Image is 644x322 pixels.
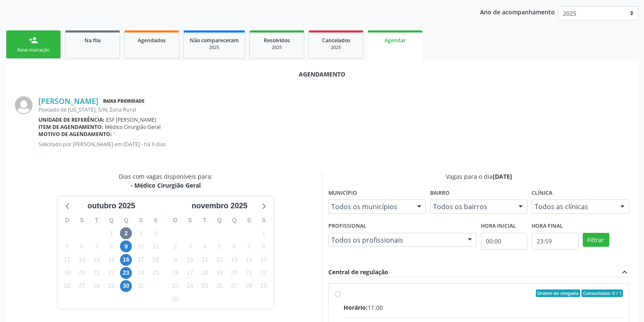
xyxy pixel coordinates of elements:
span: Médico Cirurgião Geral [105,123,161,131]
span: Todos os bairros [433,202,510,211]
span: domingo, 12 de outubro de 2025 [61,254,73,266]
span: sábado, 22 de novembro de 2025 [258,267,270,279]
div: 2025 [256,44,298,51]
span: segunda-feira, 10 de novembro de 2025 [184,254,196,266]
span: sábado, 1 de novembro de 2025 [258,227,270,239]
span: segunda-feira, 20 de outubro de 2025 [76,267,88,279]
span: quinta-feira, 27 de novembro de 2025 [228,280,240,292]
span: Agendados [138,37,166,44]
span: Na fila [85,37,101,44]
div: novembro 2025 [188,200,251,212]
span: ' [114,131,115,138]
span: segunda-feira, 6 de outubro de 2025 [76,240,88,252]
span: quinta-feira, 20 de novembro de 2025 [228,267,240,279]
span: Horário: [344,303,368,311]
span: sexta-feira, 3 de outubro de 2025 [135,227,147,239]
span: quarta-feira, 22 de outubro de 2025 [105,267,117,279]
span: ESF [PERSON_NAME] [106,116,156,123]
label: Hora final [532,220,563,233]
div: T [89,214,104,227]
div: S [74,214,89,227]
span: terça-feira, 14 de outubro de 2025 [91,254,103,266]
span: domingo, 2 de novembro de 2025 [169,240,181,252]
span: terça-feira, 18 de novembro de 2025 [199,267,211,279]
input: Selecione o horário [481,233,527,250]
span: quarta-feira, 12 de novembro de 2025 [213,254,225,266]
span: sábado, 25 de outubro de 2025 [150,267,161,279]
span: Não compareceram [190,37,239,44]
span: sexta-feira, 17 de outubro de 2025 [135,254,147,266]
div: person_add [29,35,38,45]
span: Ordem de chegada [536,289,580,297]
label: Profissional [328,220,366,233]
div: D [60,214,75,227]
span: sábado, 18 de outubro de 2025 [150,254,161,266]
span: sábado, 8 de novembro de 2025 [258,240,270,252]
b: Unidade de referência: [38,116,104,123]
span: sexta-feira, 7 de novembro de 2025 [243,240,255,252]
span: sexta-feira, 24 de outubro de 2025 [135,267,147,279]
span: quarta-feira, 5 de novembro de 2025 [213,240,225,252]
span: sexta-feira, 21 de novembro de 2025 [243,267,255,279]
span: quarta-feira, 19 de novembro de 2025 [213,267,225,279]
span: sexta-feira, 31 de outubro de 2025 [135,280,147,292]
div: outubro 2025 [84,200,139,212]
span: sexta-feira, 14 de novembro de 2025 [243,254,255,266]
img: img [15,96,33,114]
span: [DATE] [493,172,512,180]
div: Q [212,214,227,227]
b: Item de agendamento: [38,123,103,131]
span: sábado, 4 de outubro de 2025 [150,227,161,239]
span: segunda-feira, 17 de novembro de 2025 [184,267,196,279]
span: terça-feira, 11 de novembro de 2025 [199,254,211,266]
span: segunda-feira, 13 de outubro de 2025 [76,254,88,266]
label: Município [328,187,357,200]
label: Hora inicial [481,220,516,233]
i: expand_less [620,267,629,277]
div: S [148,214,163,227]
span: sábado, 29 de novembro de 2025 [258,280,270,292]
span: quinta-feira, 13 de novembro de 2025 [228,254,240,266]
button: Filtrar [583,233,609,247]
div: S [183,214,197,227]
span: quinta-feira, 2 de outubro de 2025 [120,227,132,239]
span: sábado, 15 de novembro de 2025 [258,254,270,266]
span: terça-feira, 21 de outubro de 2025 [91,267,103,279]
label: Clínica [532,187,552,200]
span: terça-feira, 28 de outubro de 2025 [91,280,103,292]
label: Bairro [430,187,450,200]
b: Motivo de agendamento: [38,131,112,138]
span: quarta-feira, 29 de outubro de 2025 [105,280,117,292]
div: 2025 [190,44,239,51]
span: terça-feira, 25 de novembro de 2025 [199,280,211,292]
span: quarta-feira, 15 de outubro de 2025 [105,254,117,266]
span: Todos os municípios [331,202,409,211]
a: [PERSON_NAME] [38,96,98,106]
span: terça-feira, 4 de novembro de 2025 [199,240,211,252]
span: domingo, 9 de novembro de 2025 [169,254,181,266]
div: Central de regulação [328,267,388,277]
span: quarta-feira, 1 de outubro de 2025 [105,227,117,239]
div: S [242,214,257,227]
span: domingo, 5 de outubro de 2025 [61,240,73,252]
span: segunda-feira, 3 de novembro de 2025 [184,240,196,252]
span: Todos os profissionais [331,236,459,244]
div: Povoado de [US_STATE], S/N, Zona Rural [38,106,629,113]
span: domingo, 16 de novembro de 2025 [169,267,181,279]
div: D [168,214,183,227]
span: domingo, 19 de outubro de 2025 [61,267,73,279]
span: domingo, 26 de outubro de 2025 [61,280,73,292]
div: 11:00 [344,303,623,312]
span: Agendar [385,37,406,44]
span: domingo, 23 de novembro de 2025 [169,280,181,292]
span: quinta-feira, 23 de outubro de 2025 [120,267,132,279]
p: Ano de acompanhamento [480,6,555,17]
div: 2025 [315,44,357,51]
div: Nova marcação [12,47,55,53]
span: quinta-feira, 30 de outubro de 2025 [120,280,132,292]
span: sexta-feira, 10 de outubro de 2025 [135,240,147,252]
input: Selecione o horário [532,233,578,250]
div: - Médico Cirurgião Geral [119,181,213,190]
div: Q [119,214,134,227]
span: quarta-feira, 26 de novembro de 2025 [213,280,225,292]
